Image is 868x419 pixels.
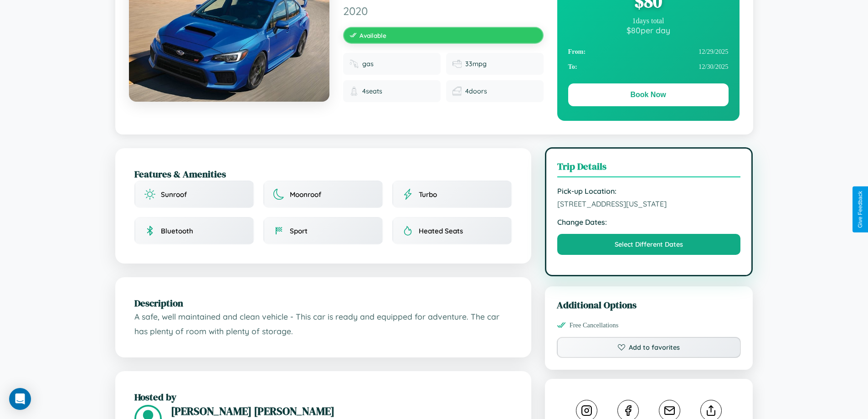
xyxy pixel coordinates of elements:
img: Fuel type [349,59,359,68]
span: Free Cancellations [570,321,619,329]
img: Fuel efficiency [452,59,462,68]
button: Book Now [568,83,729,106]
h2: Features & Amenities [134,167,512,181]
span: 33 mpg [465,60,487,68]
span: [STREET_ADDRESS][US_STATE] [557,199,741,208]
strong: To: [568,63,577,71]
h2: Hosted by [134,390,512,403]
span: Available [360,31,386,39]
div: 12 / 30 / 2025 [568,59,729,74]
span: Sport [290,227,308,235]
span: Moonroof [290,190,321,199]
span: Heated Seats [419,227,463,235]
span: Sunroof [161,190,187,199]
div: 12 / 29 / 2025 [568,44,729,59]
h2: Description [134,296,512,310]
div: $ 80 per day [568,25,729,35]
strong: Change Dates: [557,217,741,227]
strong: From: [568,48,586,56]
h3: Trip Details [557,160,741,177]
span: Turbo [419,190,437,199]
button: Add to favorites [557,337,741,358]
h3: Additional Options [557,298,741,311]
div: Give Feedback [857,191,863,228]
strong: Pick-up Location: [557,186,741,196]
span: 2020 [343,4,544,18]
div: 1 days total [568,17,729,25]
p: A safe, well maintained and clean vehicle - This car is ready and equipped for adventure. The car... [134,310,512,338]
img: Seats [349,87,359,96]
span: gas [362,60,374,68]
span: Bluetooth [161,227,193,235]
img: Doors [452,87,462,96]
button: Select Different Dates [557,234,741,255]
span: 4 doors [465,87,487,95]
div: Open Intercom Messenger [9,388,31,410]
span: 4 seats [362,87,382,95]
h3: [PERSON_NAME] [PERSON_NAME] [171,403,512,419]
